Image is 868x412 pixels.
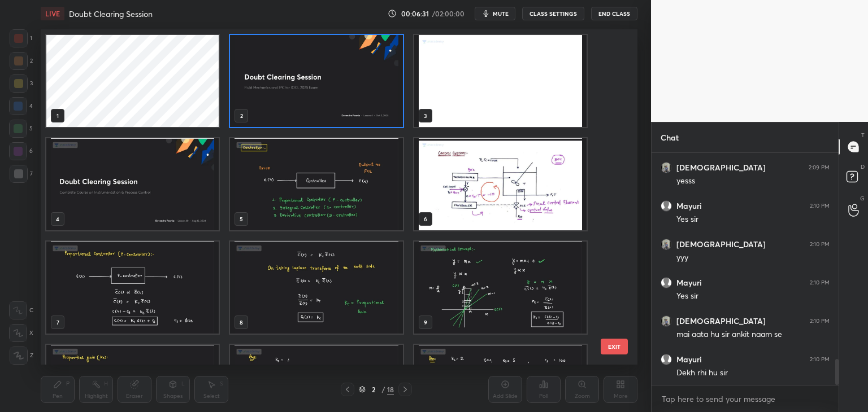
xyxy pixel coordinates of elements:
div: 3 [10,74,33,93]
div: Dekh rhi hu sir [676,367,830,379]
div: mai aata hu sir ankit naam se [676,329,830,340]
p: G [860,194,865,203]
button: End Class [591,7,637,20]
div: 6 [9,142,33,160]
div: Z [10,347,33,365]
div: 2:10 PM [810,279,830,286]
div: X [9,324,33,342]
div: 2:09 PM [809,164,830,171]
div: 2 [10,52,33,70]
img: default.png [661,277,672,288]
h6: Mayuri [676,201,702,211]
img: 1759394515PZYMF8.pdf [46,242,219,334]
div: 5 [9,120,33,138]
img: 1759394515PZYMF8.pdf [414,35,587,127]
div: Yes sir [676,214,830,225]
div: 18 [387,384,394,395]
img: c772d19bf0a24d8ab269d7bcbd89392b.jpg [661,239,672,250]
div: / [381,386,385,393]
div: grid [41,29,618,365]
img: default.png [661,354,672,365]
div: 1 [10,29,32,47]
div: 2:10 PM [810,356,830,363]
button: mute [475,7,515,20]
div: grid [652,153,839,385]
div: 2 [368,386,379,393]
h6: [DEMOGRAPHIC_DATA] [676,316,766,326]
div: LIVE [41,7,64,20]
div: Yes sir [676,291,830,302]
h6: [DEMOGRAPHIC_DATA] [676,163,766,173]
span: mute [493,10,509,17]
img: 1759394515PZYMF8.pdf [414,242,587,334]
p: T [861,131,865,139]
h6: Mayuri [676,354,702,365]
div: yyy [676,252,830,264]
img: default.png [661,200,672,212]
img: be968286-9f6a-11f0-82f2-3244b8de709e.jpg [230,35,402,127]
h4: Doubt Clearing Session [69,8,153,19]
img: 1759394515PZYMF8.pdf [46,138,219,230]
div: 2:10 PM [810,203,830,209]
div: 7 [10,165,33,183]
h6: [DEMOGRAPHIC_DATA] [676,239,766,249]
div: 2:10 PM [810,241,830,248]
div: C [9,301,33,319]
p: Chat [652,122,688,152]
h6: Mayuri [676,278,702,288]
img: 1759394515PZYMF8.pdf [414,138,587,230]
img: 1759394515PZYMF8.pdf [230,242,402,334]
button: CLASS SETTINGS [522,7,584,20]
img: c772d19bf0a24d8ab269d7bcbd89392b.jpg [661,315,672,327]
img: c772d19bf0a24d8ab269d7bcbd89392b.jpg [661,162,672,173]
p: D [861,163,865,171]
div: 2:10 PM [810,318,830,325]
button: EXIT [601,339,628,354]
div: yesss [676,176,830,187]
img: 1759394515PZYMF8.pdf [230,138,402,230]
div: 4 [9,97,33,115]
